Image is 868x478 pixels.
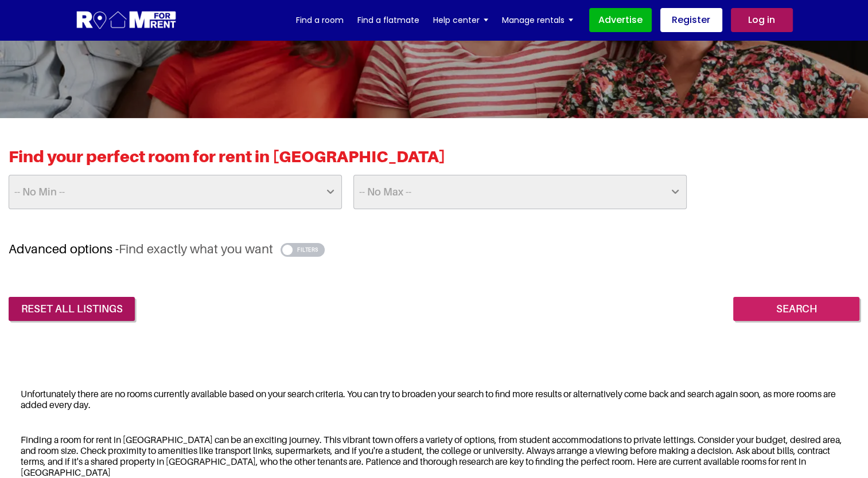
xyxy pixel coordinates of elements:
[357,11,419,29] a: Find a flatmate
[9,147,859,175] h2: Find your perfect room for rent in [GEOGRAPHIC_DATA]
[660,8,722,32] a: Register
[589,8,652,32] a: Advertise
[9,297,135,321] a: reset all listings
[731,8,793,32] a: Log in
[119,241,273,256] span: Find exactly what you want
[433,11,488,29] a: Help center
[9,381,859,418] div: Unfortunately there are no rooms currently available based on your search criteria. You can try t...
[733,297,859,321] input: Search
[296,11,344,29] a: Find a room
[9,241,859,257] h3: Advanced options -
[502,11,573,29] a: Manage rentals
[76,10,177,31] img: Logo for Room for Rent, featuring a welcoming design with a house icon and modern typography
